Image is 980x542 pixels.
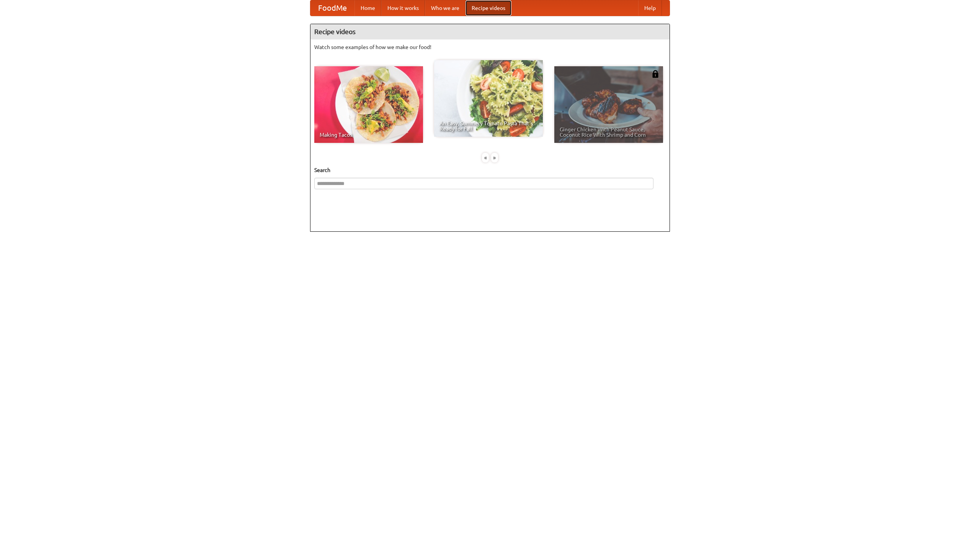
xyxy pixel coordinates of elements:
span: An Easy, Summery Tomato Pasta That's Ready for Fall [439,121,537,131]
a: An Easy, Summery Tomato Pasta That's Ready for Fall [434,60,543,137]
img: 483408.png [652,70,659,78]
a: Home [354,0,381,16]
h4: Recipe videos [310,24,670,39]
a: Making Tacos [314,66,423,143]
a: Recipe videos [465,0,511,16]
a: Help [638,0,662,16]
p: Watch some examples of how we make our food! [314,43,666,51]
h5: Search [314,166,666,174]
a: Who we are [425,0,465,16]
div: » [491,153,498,162]
div: « [482,153,489,162]
a: How it works [381,0,425,16]
a: FoodMe [310,0,354,16]
span: Making Tacos [320,132,418,138]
